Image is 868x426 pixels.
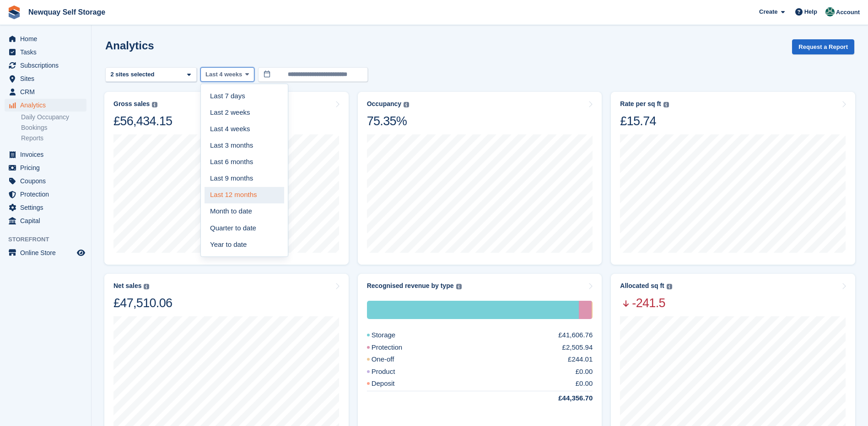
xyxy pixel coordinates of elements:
span: CRM [20,85,75,98]
a: menu [5,246,86,259]
a: Last 2 weeks [205,104,284,121]
img: icon-info-grey-7440780725fd019a000dd9b08b2336e03edf1995a4989e88bcd33f0948082b44.svg [456,284,462,289]
span: Online Store [20,246,75,259]
a: menu [5,99,86,112]
div: £44,356.70 [536,393,593,404]
div: 75.35% [367,113,409,129]
span: Analytics [20,99,75,112]
a: Preview store [75,247,86,258]
a: Last 7 days [205,88,284,104]
div: Storage [367,301,579,319]
span: -241.5 [620,295,672,311]
a: Year to date [205,236,284,253]
a: menu [5,161,86,174]
a: Last 12 months [205,187,284,203]
div: £2,505.94 [562,342,593,353]
span: Capital [20,214,75,227]
img: icon-info-grey-7440780725fd019a000dd9b08b2336e03edf1995a4989e88bcd33f0948082b44.svg [152,102,157,107]
a: menu [5,59,86,72]
a: menu [5,214,86,227]
div: Occupancy [367,100,401,108]
div: £15.74 [620,113,669,129]
img: icon-info-grey-7440780725fd019a000dd9b08b2336e03edf1995a4989e88bcd33f0948082b44.svg [663,102,669,107]
img: stora-icon-8386f47178a22dfd0bd8f6a31ec36ba5ce8667c1dd55bd0f319d3a0aa187defe.svg [7,5,21,19]
div: £0.00 [576,367,593,377]
h2: Analytics [105,39,154,52]
span: Subscriptions [20,59,75,72]
span: Protection [20,188,75,201]
div: £41,606.76 [558,330,593,341]
a: Last 4 weeks [205,121,284,137]
a: menu [5,85,86,98]
a: Reports [21,134,86,143]
div: Rate per sq ft [620,100,661,108]
span: Tasks [20,46,75,59]
a: menu [5,148,86,161]
a: Daily Occupancy [21,113,86,122]
div: £47,510.06 [113,295,172,311]
img: icon-info-grey-7440780725fd019a000dd9b08b2336e03edf1995a4989e88bcd33f0948082b44.svg [404,102,409,107]
span: Help [804,7,817,16]
a: Bookings [21,123,86,132]
span: Create [759,7,777,16]
span: Settings [20,201,75,214]
span: Home [20,32,75,45]
a: Newquay Self Storage [25,5,109,20]
div: Storage [367,330,418,341]
span: Coupons [20,175,75,187]
div: Allocated sq ft [620,282,664,290]
span: Last 4 weeks [205,70,242,79]
a: Quarter to date [205,220,284,236]
div: Protection [579,301,592,319]
a: menu [5,72,86,85]
img: icon-info-grey-7440780725fd019a000dd9b08b2336e03edf1995a4989e88bcd33f0948082b44.svg [667,284,672,289]
div: One-off [592,301,593,319]
div: Gross sales [113,100,150,108]
a: menu [5,188,86,201]
div: Deposit [367,378,417,389]
div: 2 sites selected [109,70,158,79]
div: Product [367,367,417,377]
button: Last 4 weeks [200,67,254,82]
a: Last 6 months [205,154,284,170]
img: icon-info-grey-7440780725fd019a000dd9b08b2336e03edf1995a4989e88bcd33f0948082b44.svg [144,284,149,289]
a: menu [5,46,86,59]
a: menu [5,175,86,187]
div: Protection [367,342,425,353]
div: Recognised revenue by type [367,282,454,290]
span: Sites [20,72,75,85]
a: Last 3 months [205,137,284,154]
span: Pricing [20,161,75,174]
button: Request a Report [792,39,854,54]
a: menu [5,32,86,45]
div: £56,434.15 [113,113,172,129]
div: One-off [367,354,416,365]
div: £0.00 [576,378,593,389]
a: Month to date [205,203,284,220]
span: Storefront [8,235,91,244]
span: Account [836,8,860,17]
a: menu [5,201,86,214]
div: £244.01 [568,354,593,365]
span: Invoices [20,148,75,161]
div: Net sales [113,282,141,290]
a: Last 9 months [205,170,284,186]
img: JON [825,7,835,16]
